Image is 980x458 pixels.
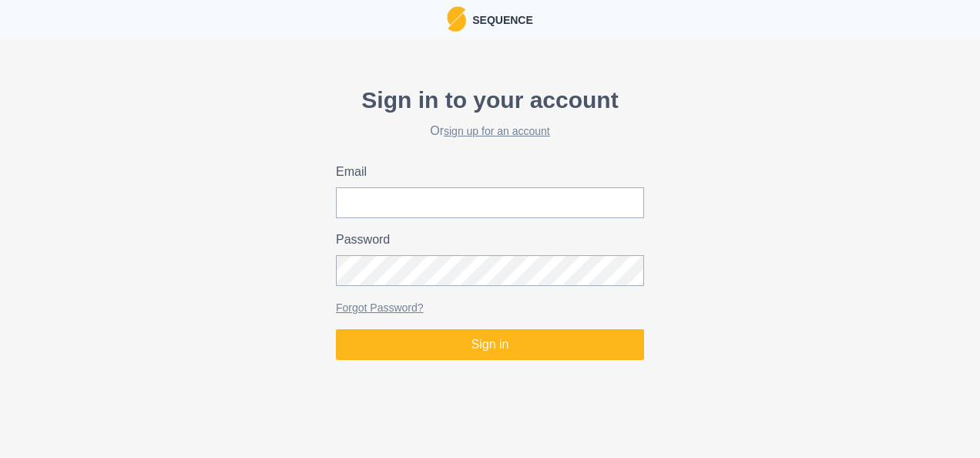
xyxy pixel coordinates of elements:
a: Forgot Password? [336,301,424,314]
label: Email [336,163,635,181]
img: Logo [447,6,466,32]
p: Sequence [466,9,533,29]
button: Sign in [336,329,644,360]
p: Sign in to your account [336,83,644,117]
a: LogoSequence [447,6,533,32]
label: Password [336,231,635,249]
h2: Or [336,123,644,138]
a: sign up for an account [444,125,550,137]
